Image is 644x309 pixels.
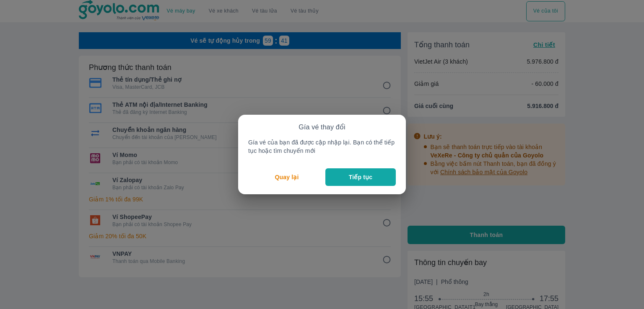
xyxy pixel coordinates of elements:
p: Tiếp tục [349,173,372,181]
p: Quay lại [275,173,299,181]
p: Gía vé thay đổi [299,123,345,131]
p: Gía vé của bạn đã được cập nhập lại. Bạn có thể tiếp tục hoặc tìm chuyến mới [248,138,396,155]
button: Tiếp tục [325,168,396,186]
button: Quay lại [248,168,325,186]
